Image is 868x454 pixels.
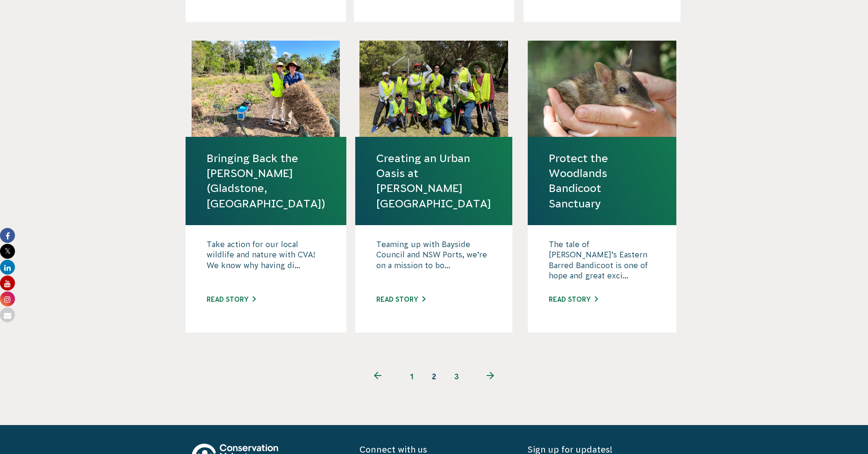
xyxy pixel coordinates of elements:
[207,151,325,211] a: Bringing Back the [PERSON_NAME] (Gladstone, [GEOGRAPHIC_DATA])
[355,365,513,388] ul: Pagination
[376,239,491,286] p: Teaming up with Bayside Council and NSW Ports, we’re on a mission to bo...
[549,151,655,211] a: Protect the Woodlands Bandicoot Sanctuary
[355,365,401,388] a: Previous page
[207,239,325,286] p: Take action for our local wildlife and nature with CVA! We know why having di...
[376,296,425,303] a: Read story
[468,365,513,388] a: Next page
[401,365,423,388] a: 1
[445,365,468,388] a: 3
[549,296,598,303] a: Read story
[423,365,445,388] span: 2
[376,151,491,211] a: Creating an Urban Oasis at [PERSON_NAME][GEOGRAPHIC_DATA]
[207,296,256,303] a: Read story
[549,239,655,286] p: The tale of [PERSON_NAME]’s Eastern Barred Bandicoot is one of hope and great exci...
